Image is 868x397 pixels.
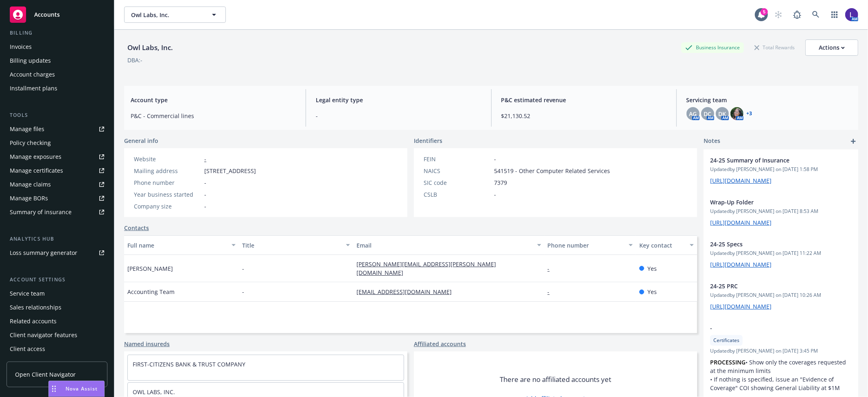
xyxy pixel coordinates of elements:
span: DC [704,110,711,118]
div: Policy checking [10,136,51,149]
div: Company size [134,202,201,211]
a: +3 [747,111,752,116]
div: 5 [761,8,768,15]
a: [EMAIL_ADDRESS][DOMAIN_NAME] [356,288,458,296]
span: General info [124,136,158,145]
a: - [548,288,556,296]
span: Legal entity type [316,96,481,104]
div: Account settings [7,276,107,284]
div: Website [134,155,201,163]
span: P&C - Commercial lines [131,112,296,120]
span: $21,130.52 [501,112,667,120]
button: Actions [805,39,858,56]
a: Manage certificates [7,164,107,177]
div: Billing [7,29,107,37]
span: 541519 - Other Computer Related Services [494,167,610,175]
span: Accounts [34,11,60,18]
a: [URL][DOMAIN_NAME] [710,177,772,184]
a: Manage exposures [7,150,107,163]
span: 24-25 PRC [710,282,831,290]
span: Updated by [PERSON_NAME] on [DATE] 10:26 AM [710,292,852,299]
span: - [242,264,244,273]
div: Manage exposures [10,150,61,163]
a: Invoices [7,40,107,53]
span: 24-25 Specs [710,240,831,248]
div: Installment plans [10,82,57,95]
div: Business Insurance [681,42,744,53]
div: FEIN [424,155,491,163]
div: Total Rewards [750,42,799,53]
span: Notes [704,136,720,146]
span: DK [718,110,726,118]
span: - [204,202,206,211]
div: Full name [127,241,227,250]
a: FIRST-CITIZENS BANK & TRUST COMPANY [133,360,245,368]
a: Manage claims [7,178,107,191]
a: [PERSON_NAME][EMAIL_ADDRESS][PERSON_NAME][DOMAIN_NAME] [356,260,496,276]
span: 7379 [494,178,507,187]
div: Summary of insurance [10,206,72,219]
span: 24-25 Summary of Insurance [710,156,831,165]
span: Account type [131,96,296,104]
div: Manage claims [10,178,51,191]
button: Email [353,235,544,255]
div: Analytics hub [7,235,107,243]
div: SIC code [424,178,491,187]
span: Accounting Team [127,287,175,296]
a: - [204,155,206,163]
a: Service team [7,287,107,300]
div: Manage BORs [10,192,48,205]
span: Identifiers [414,136,442,145]
div: Wrap-Up FolderUpdatedby [PERSON_NAME] on [DATE] 8:53 AM[URL][DOMAIN_NAME] [704,191,858,233]
span: Yes [647,264,657,273]
div: DBA: - [127,56,142,64]
strong: PROCESSING [710,358,746,366]
div: Billing updates [10,54,51,67]
a: Manage files [7,123,107,136]
div: Related accounts [10,315,57,328]
a: Manage BORs [7,192,107,205]
button: Full name [124,235,239,255]
div: Mailing address [134,167,201,175]
div: Tools [7,111,107,119]
div: Sales relationships [10,301,61,314]
span: - [494,190,496,199]
div: Key contact [639,241,685,250]
span: [PERSON_NAME] [127,264,173,273]
a: [URL][DOMAIN_NAME] [710,219,772,226]
span: Updated by [PERSON_NAME] on [DATE] 3:45 PM [710,347,852,355]
button: Owl Labs, Inc. [124,7,226,23]
div: Service team [10,287,45,300]
span: - [710,324,831,332]
a: Summary of insurance [7,206,107,219]
div: 24-25 Summary of InsuranceUpdatedby [PERSON_NAME] on [DATE] 1:58 PM[URL][DOMAIN_NAME] [704,149,858,191]
span: Servicing team [687,96,852,104]
div: Year business started [134,190,201,199]
a: Accounts [7,3,107,26]
div: Account charges [10,68,55,81]
span: Open Client Navigator [15,370,76,379]
a: [URL][DOMAIN_NAME] [710,261,772,268]
span: - [242,287,244,296]
a: Contacts [124,224,149,232]
span: Updated by [PERSON_NAME] on [DATE] 1:58 PM [710,166,852,173]
a: - [548,265,556,272]
span: - [204,178,206,187]
a: Client navigator features [7,329,107,342]
span: Owl Labs, Inc. [131,11,201,19]
span: P&C estimated revenue [501,96,667,104]
div: Title [242,241,341,250]
div: Client access [10,342,45,355]
a: Client access [7,342,107,355]
a: Start snowing [770,7,787,23]
span: Updated by [PERSON_NAME] on [DATE] 11:22 AM [710,250,852,257]
button: Nova Assist [48,381,105,397]
div: Client navigator features [10,329,77,342]
a: Switch app [826,7,843,23]
a: Installment plans [7,82,107,95]
div: 24-25 SpecsUpdatedby [PERSON_NAME] on [DATE] 11:22 AM[URL][DOMAIN_NAME] [704,233,858,275]
span: There are no affiliated accounts yet [500,375,611,384]
a: Named insureds [124,340,170,348]
a: Policy checking [7,136,107,149]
